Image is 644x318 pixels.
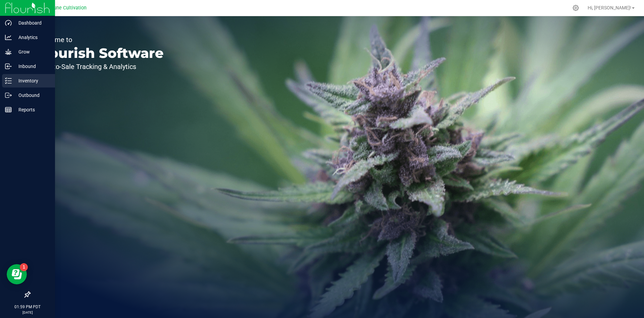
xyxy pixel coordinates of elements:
[5,106,12,113] inline-svg: Reports
[12,33,52,41] p: Analytics
[12,62,52,70] p: Inbound
[588,5,631,10] span: Hi, [PERSON_NAME]!
[36,63,164,70] p: Seed-to-Sale Tracking & Analytics
[5,77,12,84] inline-svg: Inventory
[20,263,28,271] iframe: Resource center unread badge
[12,91,52,99] p: Outbound
[36,36,164,43] p: Welcome to
[12,106,52,114] p: Reports
[3,304,52,310] p: 01:59 PM PDT
[12,77,52,85] p: Inventory
[36,46,164,60] p: Flourish Software
[51,5,87,11] span: Dune Cultivation
[12,19,52,27] p: Dashboard
[7,264,27,284] iframe: Resource center
[12,48,52,56] p: Grow
[572,5,580,11] div: Manage settings
[5,92,12,99] inline-svg: Outbound
[5,48,12,55] inline-svg: Grow
[5,20,12,26] inline-svg: Dashboard
[5,63,12,70] inline-svg: Inbound
[5,34,12,41] inline-svg: Analytics
[3,310,52,315] p: [DATE]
